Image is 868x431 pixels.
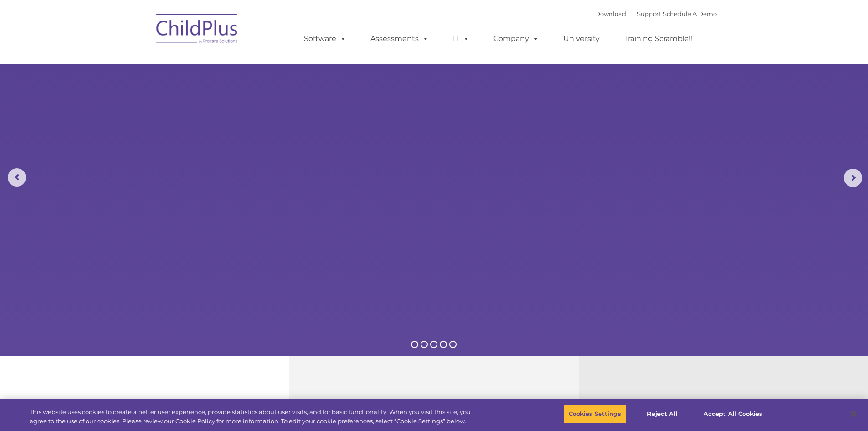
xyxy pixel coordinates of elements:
a: Company [484,30,548,48]
button: Cookies Settings [564,405,626,424]
a: Download [595,10,626,17]
a: Software [295,30,355,48]
img: ChildPlus by Procare Solutions [152,7,243,53]
font: | [595,10,717,17]
span: Phone number [127,98,165,104]
button: Close [843,404,863,424]
a: University [554,30,609,48]
div: This website uses cookies to create a better user experience, provide statistics about user visit... [30,408,478,426]
a: Assessments [361,30,438,48]
span: Last name [127,60,154,67]
a: IT [444,30,478,48]
a: Schedule A Demo [663,10,717,17]
a: Support [637,10,661,17]
button: Accept All Cookies [699,405,767,424]
a: Training Scramble!! [615,30,702,48]
button: Reject All [634,405,691,424]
